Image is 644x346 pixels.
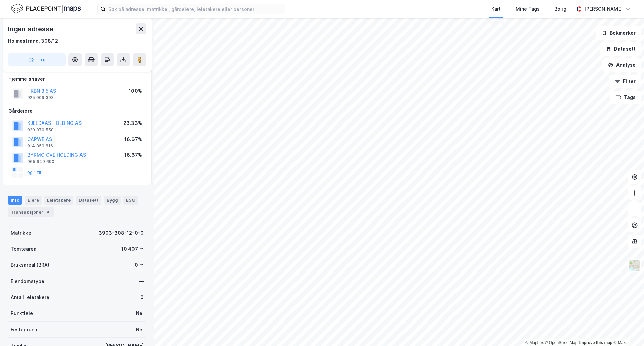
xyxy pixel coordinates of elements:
[45,209,51,215] div: 4
[584,5,623,13] div: [PERSON_NAME]
[124,135,142,143] div: 16.67%
[135,261,144,269] div: 0 ㎡
[610,314,644,346] iframe: Chat Widget
[99,229,144,237] div: 3903-308-12-0-0
[136,309,144,317] div: Nei
[11,277,44,285] div: Eiendomstype
[491,5,501,13] div: Kart
[123,119,142,127] div: 23.33%
[139,277,144,285] div: —
[610,314,644,346] div: Kontrollprogram for chat
[27,127,54,133] div: 920 070 558
[596,26,641,40] button: Bokmerker
[11,326,37,334] div: Festegrunn
[140,293,144,301] div: 0
[104,196,121,204] div: Bygg
[8,107,146,115] div: Gårdeiere
[11,229,33,237] div: Matrikkel
[123,196,138,204] div: ESG
[121,245,144,253] div: 10 407 ㎡
[8,37,58,45] div: Holmestrand, 308/12
[8,53,66,66] button: Tag
[11,309,33,317] div: Punktleie
[600,42,641,56] button: Datasett
[76,196,101,204] div: Datasett
[554,5,566,13] div: Bolig
[27,143,53,149] div: 914 859 816
[579,340,612,345] a: Improve this map
[124,151,142,159] div: 16.67%
[11,245,38,253] div: Tomteareal
[25,196,42,204] div: Eiere
[8,207,54,217] div: Transaksjoner
[11,3,81,15] img: logo.f888ab2527a4732fd821a326f86c7f29.svg
[545,340,578,345] a: OpenStreetMap
[11,293,49,301] div: Antall leietakere
[516,5,540,13] div: Mine Tags
[628,259,641,272] img: Z
[44,196,73,204] div: Leietakere
[106,4,285,14] input: Søk på adresse, matrikkel, gårdeiere, leietakere eller personer
[8,196,22,204] div: Info
[8,23,54,34] div: Ingen adresse
[602,58,641,72] button: Analyse
[136,326,144,334] div: Nei
[525,340,544,345] a: Mapbox
[27,159,54,164] div: 965 949 690
[129,87,142,95] div: 100%
[610,91,641,104] button: Tags
[27,95,54,100] div: 925 009 393
[8,75,146,83] div: Hjemmelshaver
[11,261,49,269] div: Bruksareal (BRA)
[609,75,641,88] button: Filter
